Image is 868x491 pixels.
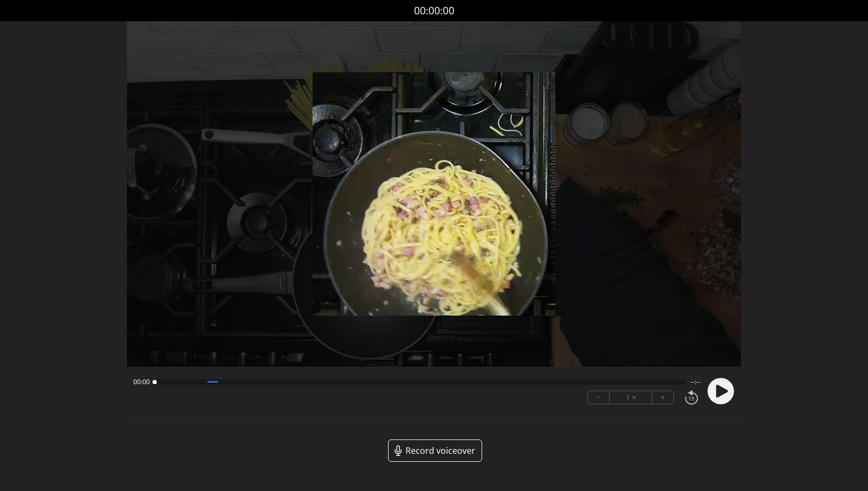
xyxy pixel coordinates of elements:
span: Record voiceover [406,444,475,457]
button: + [652,391,673,404]
a: 00:00:00 [414,3,454,19]
button: − [588,391,610,404]
div: 1 × [610,391,652,404]
a: Record voiceover [388,439,482,462]
span: 00:00 [133,378,150,386]
img: Poster Image [313,72,556,316]
span: --:-- [690,378,701,386]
